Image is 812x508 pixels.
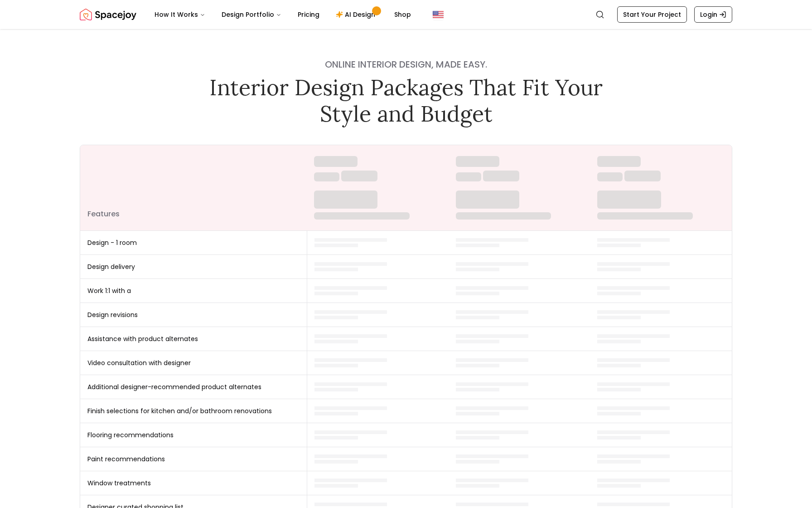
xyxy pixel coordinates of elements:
a: Spacejoy [80,5,136,24]
td: Assistance with product alternates [80,327,307,351]
td: Additional designer-recommended product alternates [80,375,307,399]
td: Video consultation with designer [80,351,307,375]
a: Pricing [290,5,327,24]
button: How It Works [147,5,213,24]
a: Start Your Project [617,6,687,23]
td: Paint recommendations [80,447,307,471]
nav: Main [147,5,418,24]
th: Features [80,145,307,231]
img: Spacejoy Logo [80,5,136,24]
td: Design revisions [80,303,307,327]
td: Finish selections for kitchen and/or bathroom renovations [80,399,307,423]
button: Design Portfolio [214,5,289,24]
a: AI Design [329,5,385,24]
h1: Interior Design Packages That Fit Your Style and Budget [203,74,609,127]
a: Shop [387,5,418,24]
td: Window treatments [80,471,307,495]
td: Design delivery [80,255,307,279]
td: Flooring recommendations [80,423,307,447]
td: Work 1:1 with a [80,279,307,303]
a: Login [694,6,732,23]
img: United States [433,9,444,20]
td: Design - 1 room [80,231,307,255]
h4: Online interior design, made easy. [203,58,609,71]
